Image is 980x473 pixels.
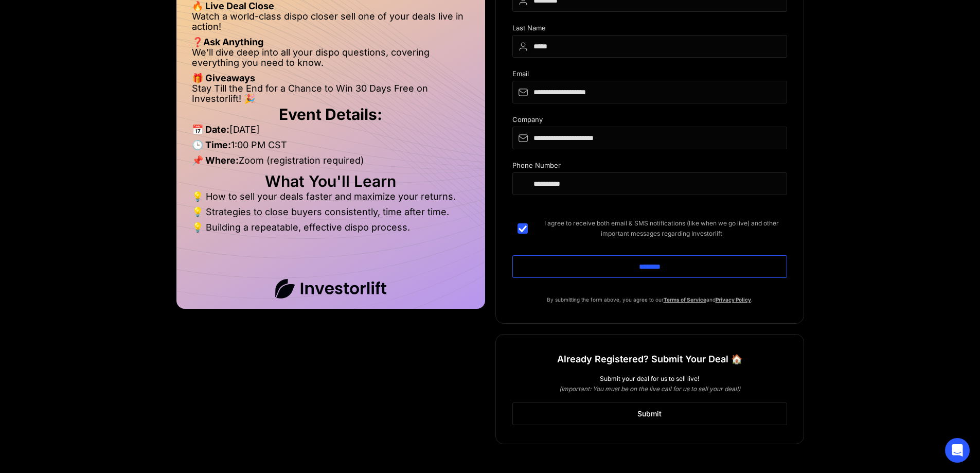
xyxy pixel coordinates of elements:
li: 💡 Strategies to close buyers consistently, time after time. [192,207,470,222]
div: Phone Number [512,162,787,172]
strong: 📌 Where: [192,155,239,166]
li: We’ll dive deep into all your dispo questions, covering everything you need to know. [192,47,470,73]
li: 💡 Building a repeatable, effective dispo process. [192,222,470,233]
div: Last Name [512,24,787,35]
div: Email [512,70,787,81]
strong: 🕒 Time: [192,139,231,150]
li: Zoom (registration required) [192,155,470,171]
li: 1:00 PM CST [192,140,470,155]
strong: 🔥 Live Deal Close [192,1,274,11]
li: 💡 How to sell your deals faster and maximize your returns. [192,191,470,207]
h2: What You'll Learn [192,176,470,186]
em: (Important: You must be on the live call for us to sell your deal!) [559,385,740,393]
h1: Already Registered? Submit Your Deal 🏠 [557,350,742,369]
li: [DATE] [192,125,470,140]
div: Submit your deal for us to sell live! [512,374,787,384]
strong: Event Details: [279,105,382,124]
strong: ❓Ask Anything [192,37,263,47]
a: Privacy Policy [716,296,751,303]
div: Open Intercom Messenger [945,438,970,463]
li: Watch a world-class dispo closer sell one of your deals live in action! [192,11,470,37]
a: Submit [512,402,787,425]
div: Company [512,116,787,127]
li: Stay Till the End for a Chance to Win 30 Days Free on Investorlift! 🎉 [192,83,470,104]
span: I agree to receive both email & SMS notifications (like when we go live) and other important mess... [536,218,787,239]
strong: 📅 Date: [192,124,229,135]
strong: 🎁 Giveaways [192,73,255,83]
p: By submitting the form above, you agree to our and . [512,294,787,305]
a: Terms of Service [664,296,706,303]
